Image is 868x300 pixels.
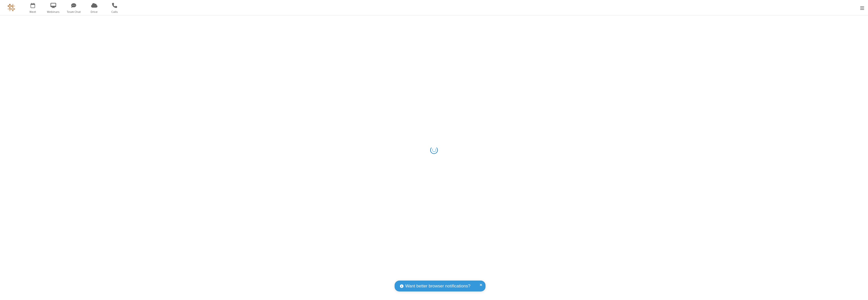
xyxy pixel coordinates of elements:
[105,10,124,14] span: Calls
[85,10,104,14] span: Drive
[44,10,63,14] span: Webinars
[23,10,42,14] span: Meet
[64,10,83,14] span: Team Chat
[855,287,864,296] iframe: Chat
[8,4,15,11] img: QA Selenium DO NOT DELETE OR CHANGE
[405,283,470,289] span: Want better browser notifications?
